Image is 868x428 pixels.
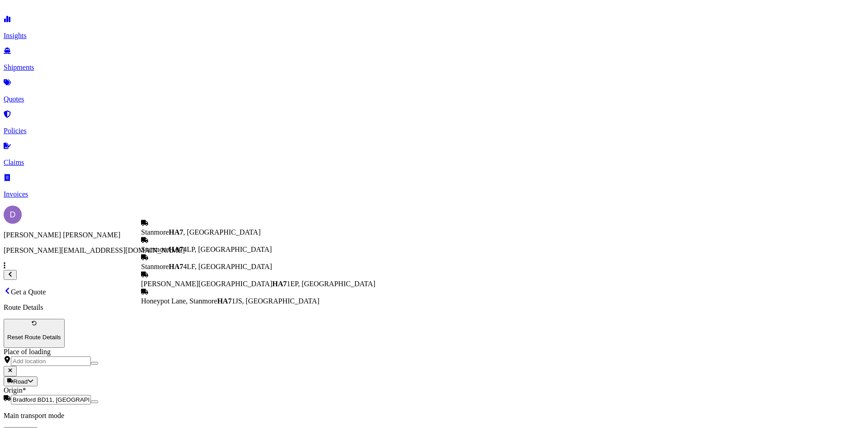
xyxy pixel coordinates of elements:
[217,297,231,305] b: HA7
[4,190,864,198] p: Invoices
[4,348,864,356] div: Place of loading
[141,280,375,288] span: [PERSON_NAME][GEOGRAPHIC_DATA] 1EP, [GEOGRAPHIC_DATA]
[10,210,16,219] span: D
[4,127,864,135] p: Policies
[4,63,864,72] p: Shipments
[141,219,375,305] div: Show suggestions
[4,159,864,167] p: Claims
[4,231,864,239] p: [PERSON_NAME] [PERSON_NAME]
[141,263,272,270] span: Stanmore 4LF, [GEOGRAPHIC_DATA]
[141,228,260,236] span: Stanmore , [GEOGRAPHIC_DATA]
[91,362,98,365] button: Show suggestions
[13,378,28,385] span: Road
[4,246,864,255] p: [PERSON_NAME][EMAIL_ADDRESS][DOMAIN_NAME]
[169,245,183,253] b: HA7
[91,400,98,403] button: Show suggestions
[272,280,287,288] b: HA7
[4,32,864,40] p: Insights
[169,263,183,270] b: HA7
[4,287,864,296] p: Get a Quote
[11,395,91,404] input: Origin
[4,412,864,420] p: Main transport mode
[4,95,864,103] p: Quotes
[169,228,183,236] b: HA7
[4,386,864,394] div: Origin
[7,334,61,341] p: Reset Route Details
[11,356,91,366] input: Place of loading
[141,297,320,305] span: Honeypot Lane, Stanmore 1JS, [GEOGRAPHIC_DATA]
[141,245,272,253] span: Stanmore 4LP, [GEOGRAPHIC_DATA]
[4,376,38,386] button: Select transport
[4,303,864,312] p: Route Details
